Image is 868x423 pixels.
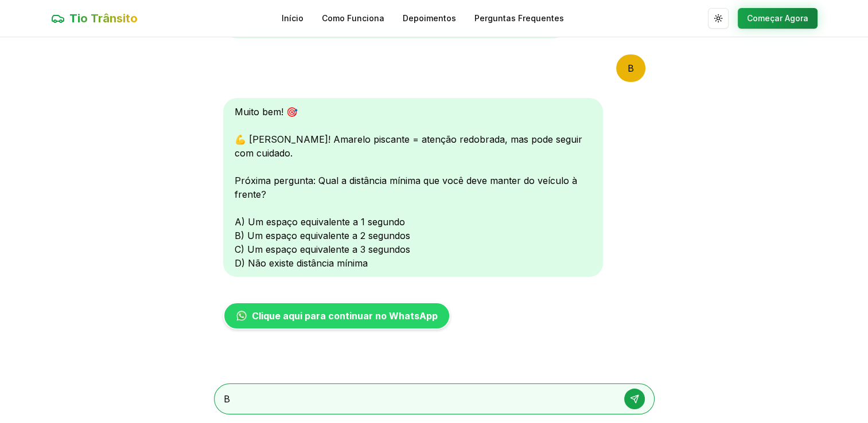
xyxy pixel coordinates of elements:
[738,8,818,29] button: Começar Agora
[224,392,613,406] textarea: B
[474,13,564,24] a: Perguntas Frequentes
[616,54,645,82] div: B
[51,10,138,26] a: Tio Trânsito
[69,10,138,26] span: Tio Trânsito
[252,309,438,323] span: Clique aqui para continuar no WhatsApp
[282,13,303,24] a: Início
[322,13,384,24] a: Como Funciona
[403,13,456,24] a: Depoimentos
[223,98,603,277] div: Muito bem! 🎯 💪 [PERSON_NAME]! Amarelo piscante = atenção redobrada, mas pode seguir com cuidado. ...
[223,302,450,330] a: Clique aqui para continuar no WhatsApp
